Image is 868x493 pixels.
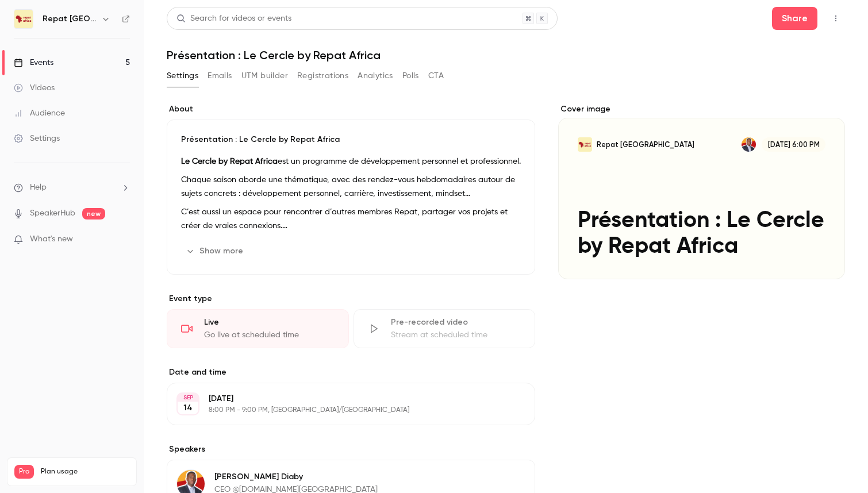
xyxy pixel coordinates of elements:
[241,67,288,85] button: UTM builder
[558,103,845,115] label: Cover image
[167,48,845,62] h1: Présentation : Le Cercle by Repat Africa
[358,67,393,85] button: Analytics
[167,293,535,305] p: Event type
[209,393,474,405] p: [DATE]
[181,205,521,233] p: C’est aussi un espace pour rencontrer d’autres membres Repat, partager vos projets et créer de vr...
[30,233,73,245] span: What's new
[178,394,198,402] div: SEP
[181,173,521,201] p: Chaque saison aborde une thématique, avec des rendez-vous hebdomadaires autour de sujets concrets...
[167,309,349,348] div: LiveGo live at scheduled time
[181,155,521,168] p: est un programme de développement personnel et professionnel.
[391,329,521,341] div: Stream at scheduled time
[14,182,130,194] li: help-dropdown-opener
[116,234,130,245] iframe: Noticeable Trigger
[181,242,250,260] button: Show more
[14,107,65,119] div: Audience
[183,402,193,414] p: 14
[181,157,278,165] strong: Le Cercle by Repat Africa
[209,406,474,415] p: 8:00 PM - 9:00 PM, [GEOGRAPHIC_DATA]/[GEOGRAPHIC_DATA]
[167,444,535,455] label: Speakers
[214,471,378,483] p: [PERSON_NAME] Diaby
[354,309,536,348] div: Pre-recorded videoStream at scheduled time
[14,465,34,479] span: Pro
[41,467,129,476] span: Plan usage
[204,329,335,341] div: Go live at scheduled time
[428,67,444,85] button: CTA
[30,207,75,219] a: SpeakerHub
[176,13,291,25] div: Search for videos or events
[30,182,47,194] span: Help
[14,10,33,28] img: Repat Africa
[391,317,521,328] div: Pre-recorded video
[208,67,232,85] button: Emails
[14,133,60,144] div: Settings
[14,82,55,94] div: Videos
[167,67,198,85] button: Settings
[204,317,335,328] div: Live
[181,134,521,145] p: Présentation : Le Cercle by Repat Africa
[167,103,535,115] label: About
[297,67,348,85] button: Registrations
[558,103,845,279] section: Cover image
[402,67,419,85] button: Polls
[43,13,97,25] h6: Repat [GEOGRAPHIC_DATA]
[772,7,817,30] button: Share
[167,367,535,378] label: Date and time
[14,57,53,68] div: Events
[82,208,105,219] span: new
